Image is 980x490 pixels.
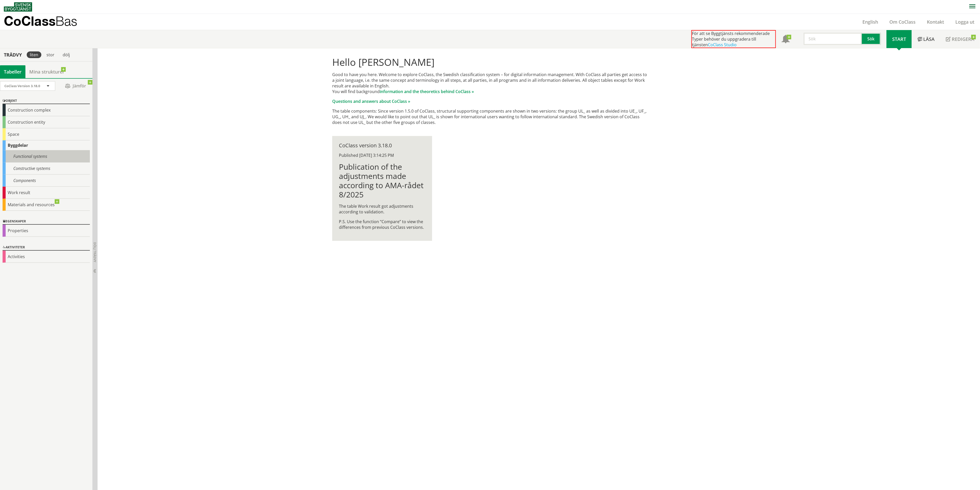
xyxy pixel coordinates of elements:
span: Dölj trädvy [93,242,97,262]
div: För att se Byggtjänsts rekommenderade Typer behöver du uppgradera till tjänsten [691,30,776,48]
a: Questions and answers about CoClass » [332,98,410,104]
span: Bas [55,13,77,29]
div: Work result [3,187,90,199]
span: Notifikationer [782,35,790,44]
div: Constructive systems [3,162,90,175]
div: stor [43,51,58,58]
a: Logga ut [950,19,980,25]
span: CoClass Version 3.18.0 [4,84,40,88]
div: Components [3,175,90,187]
a: Mina strukturer [25,65,68,78]
p: Good to have you here. Welcome to explore CoClass, the Swedish classification system – for digita... [332,72,648,94]
div: Space [3,128,90,140]
span: Jämför [60,81,91,90]
div: Construction complex [3,104,90,116]
div: Objekt [3,98,90,104]
div: Activities [3,251,90,263]
a: Om CoClass [884,19,921,25]
a: English [857,19,884,25]
input: Sök [804,33,862,45]
a: CoClass Studio [708,42,737,48]
div: CoClass version 3.18.0 [339,143,425,148]
div: Published [DATE] 3:14:25 PM [339,152,425,158]
div: Byggdelar [3,140,90,150]
span: Läsa [923,36,935,42]
a: information and the theoretics behind CoClass » [380,89,474,94]
div: Materials and resources [3,199,90,211]
div: Trädvy [1,52,25,58]
p: The table components: Since version 1.5.0 of CoClass, structural supporting components are shown ... [332,108,648,125]
div: Aktiviteter [3,244,90,251]
div: Construction entity [3,116,90,128]
h1: Publication of the adjustments made according to AMA-rådet 8/2025 [339,162,425,199]
button: Sök [862,33,881,45]
p: The table Work result got adjustments according to validation. [339,203,425,215]
a: Redigera [940,30,980,48]
a: CoClassBas [4,14,88,30]
img: Svensk Byggtjänst [4,2,32,12]
a: Start [887,30,912,48]
p: P.S. Use the function “Compare” to view the differences from previous CoClass versions. [339,219,425,230]
div: Functional systems [3,150,90,162]
div: Properties [3,225,90,237]
div: Egenskaper [3,219,90,225]
div: liten [27,51,41,58]
span: Redigera [952,36,974,42]
div: dölj [60,51,73,58]
a: Kontakt [921,19,950,25]
p: CoClass [4,18,77,24]
h1: Hello [PERSON_NAME] [332,56,648,68]
a: Läsa [912,30,940,48]
span: Start [892,36,906,42]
